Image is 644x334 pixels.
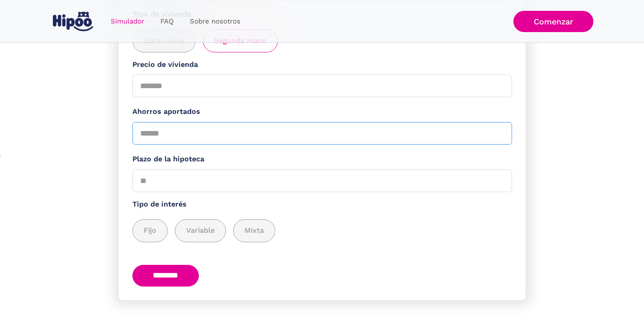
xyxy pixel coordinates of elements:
a: Sobre nosotros [182,13,249,30]
a: Simulador [103,13,152,30]
span: Mixta [244,225,264,236]
a: home [51,8,95,35]
div: add_description_here [132,219,512,242]
label: Ahorros aportados [132,106,512,118]
a: FAQ [152,13,182,30]
label: Precio de vivienda [132,59,512,71]
span: Variable [186,225,215,236]
a: Comenzar [513,11,593,32]
span: Fijo [144,225,156,236]
label: Tipo de interés [132,199,512,210]
label: Plazo de la hipoteca [132,154,512,165]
